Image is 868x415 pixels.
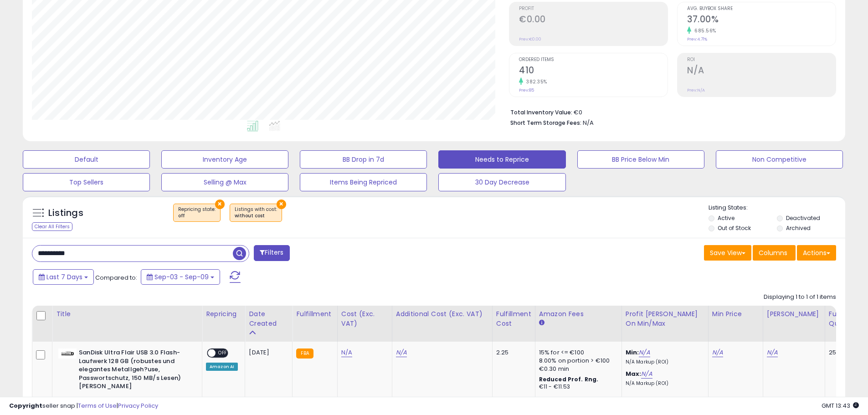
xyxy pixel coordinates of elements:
span: OFF [216,349,230,357]
button: Selling @ Max [161,173,288,191]
button: Actions [797,245,836,261]
span: N/A [583,118,594,127]
b: Total Inventory Value: [510,108,572,116]
b: SanDisk Ultra Flair USB 3.0 Flash-Laufwerk 128 GB (robustes und elegantes Metallgeh?use, Passwort... [79,348,190,393]
div: [DATE] [249,348,285,357]
div: €11 - €11.53 [539,383,615,391]
button: Top Sellers [23,173,150,191]
div: Amazon AI [206,363,238,371]
span: Listings with cost : [235,206,277,220]
p: N/A Markup (ROI) [626,359,701,365]
p: Listing States: [709,204,845,212]
div: Displaying 1 to 1 of 1 items [764,293,836,302]
small: Amazon Fees. [539,319,544,327]
span: Repricing state : [178,206,216,220]
div: 2.25 [496,348,528,357]
a: N/A [641,369,652,379]
div: Fulfillment Cost [496,309,531,328]
b: Min: [626,348,639,357]
img: 21khQP0oo6L._SL40_.jpg [58,348,77,359]
small: 685.56% [691,27,716,34]
span: ROI [687,57,836,62]
small: 382.35% [523,78,547,85]
div: off [178,213,216,219]
h2: 37.00% [687,14,836,26]
div: 15% for <= €100 [539,348,615,357]
div: 2594 [829,348,857,357]
button: Non Competitive [716,150,843,169]
div: Fulfillment [296,309,333,319]
label: Active [718,214,734,222]
div: seller snap | | [9,402,158,410]
button: BB Price Below Min [577,150,704,169]
div: Title [56,309,198,319]
h5: Listings [48,207,83,220]
a: Terms of Use [78,401,117,410]
a: N/A [767,348,778,357]
span: Last 7 Days [46,272,82,282]
span: Compared to: [95,273,137,282]
div: Profit [PERSON_NAME] on Min/Max [626,309,704,328]
small: Prev: €0.00 [519,36,541,42]
div: 8.00% on portion > €100 [539,357,615,365]
label: Archived [786,224,811,232]
button: Needs to Reprice [438,150,565,169]
strong: Copyright [9,401,42,410]
button: Save View [704,245,751,261]
span: Columns [759,248,787,257]
button: × [215,200,225,209]
small: Prev: 85 [519,87,534,93]
div: [PERSON_NAME] [767,309,821,319]
button: × [277,200,286,209]
th: The percentage added to the cost of goods (COGS) that forms the calculator for Min & Max prices. [621,306,708,342]
b: Reduced Prof. Rng. [539,375,599,383]
div: Additional Cost (Exc. VAT) [396,309,488,319]
h2: €0.00 [519,14,668,26]
a: N/A [639,348,650,357]
div: Min Price [712,309,759,319]
button: Items Being Repriced [300,173,427,191]
div: €0.30 min [539,365,615,373]
label: Out of Stock [718,224,751,232]
div: Cost (Exc. VAT) [341,309,388,328]
a: N/A [341,348,352,357]
li: €0 [510,106,829,117]
button: Last 7 Days [33,269,94,285]
div: without cost [235,213,277,219]
span: Ordered Items [519,57,668,62]
button: Inventory Age [161,150,288,169]
span: Sep-03 - Sep-09 [154,272,209,282]
h2: 410 [519,65,668,77]
b: Max: [626,369,642,378]
button: Filters [254,245,289,261]
h2: N/A [687,65,836,77]
div: Amazon Fees [539,309,618,319]
div: Date Created [249,309,288,328]
a: N/A [396,348,407,357]
button: BB Drop in 7d [300,150,427,169]
button: Columns [753,245,796,261]
div: Repricing [206,309,241,319]
div: Fulfillable Quantity [829,309,860,328]
a: Privacy Policy [118,401,158,410]
button: Sep-03 - Sep-09 [141,269,220,285]
label: Deactivated [786,214,820,222]
small: Prev: N/A [687,87,705,93]
span: Avg. Buybox Share [687,6,836,11]
p: N/A Markup (ROI) [626,380,701,387]
span: 2025-09-17 13:43 GMT [822,401,859,410]
b: Short Term Storage Fees: [510,119,581,127]
a: N/A [712,348,723,357]
button: 30 Day Decrease [438,173,565,191]
div: Clear All Filters [32,222,72,231]
button: Default [23,150,150,169]
small: FBA [296,348,313,359]
span: Profit [519,6,668,11]
small: Prev: 4.71% [687,36,707,42]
